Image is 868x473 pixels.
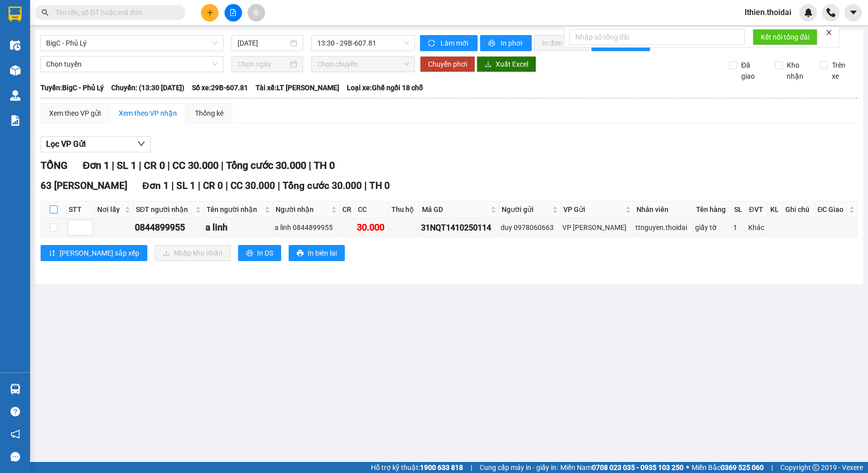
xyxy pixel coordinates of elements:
span: search [42,9,49,16]
button: Lọc VP Gửi [41,136,151,152]
th: CR [340,201,355,218]
span: Loại xe: Ghế ngồi 18 chỗ [347,82,423,93]
div: ttnguyen.thoidai [635,222,692,233]
div: 1 [733,222,744,233]
div: giấy tờ [695,222,730,233]
th: Tên hàng [694,201,732,218]
div: VP [PERSON_NAME] [562,222,632,233]
th: STT [66,201,95,218]
td: 31NQT1410250114 [419,218,499,238]
span: TỔNG [41,159,68,171]
span: down [137,140,145,148]
span: Người gửi [502,204,550,215]
b: Tuyến: BigC - Phủ Lý [41,84,104,92]
img: logo-vxr [9,7,22,22]
span: CR 0 [203,180,223,191]
span: notification [11,429,20,439]
span: Lọc VP Gửi [46,138,86,150]
span: | [309,159,311,171]
button: caret-down [844,4,862,22]
span: Làm mới [441,38,470,49]
span: | [112,159,114,171]
img: icon-new-feature [804,8,813,17]
span: Tổng cước 30.000 [226,159,306,171]
span: Kho nhận [783,60,813,82]
span: lthien.thoidai [737,6,799,19]
img: phone-icon [826,8,835,17]
strong: 1900 633 818 [420,463,463,471]
span: ĐC Giao [817,204,847,215]
div: Khác [748,222,766,233]
button: Kết nối tổng đài [753,29,817,45]
strong: 0708 023 035 - 0935 103 250 [592,463,684,471]
span: 63 [PERSON_NAME] [41,180,127,191]
th: KL [768,201,783,218]
span: Hỗ trợ kỹ thuật: [371,462,463,473]
span: message [11,452,20,461]
span: Tài xế: LT [PERSON_NAME] [256,82,339,93]
img: warehouse-icon [10,40,21,51]
span: file-add [230,9,237,16]
span: Đơn 1 [142,180,169,191]
span: In biên lai [308,248,337,259]
span: Cung cấp máy in - giấy in: [480,462,558,473]
input: Nhập số tổng đài [569,29,745,45]
button: downloadNhập kho nhận [155,245,231,261]
span: aim [253,9,260,16]
span: BigC - Phủ Lý [46,36,218,51]
input: 14/10/2025 [238,38,288,49]
span: | [226,180,228,191]
td: 0844899955 [133,218,204,238]
span: Đơn 1 [83,159,109,171]
th: ĐVT [747,201,768,218]
span: | [364,180,367,191]
button: Chuyển phơi [420,56,475,72]
div: Xem theo VP nhận [119,108,177,119]
strong: 0369 525 060 [721,463,764,471]
span: Nơi lấy [97,204,123,215]
button: syncLàm mới [420,35,478,51]
div: Xem theo VP gửi [49,108,101,119]
span: Người nhận [276,204,329,215]
span: SL 1 [117,159,136,171]
th: CC [355,201,389,218]
img: warehouse-icon [10,384,21,394]
span: SL 1 [176,180,195,191]
span: Số xe: 29B-607.81 [192,82,248,93]
span: Chọn tuyến [46,57,218,72]
span: [PERSON_NAME] sắp xếp [60,248,139,259]
th: Ghi chú [783,201,815,218]
span: download [485,61,492,69]
span: Trên xe [828,60,858,82]
span: Miền Nam [560,462,684,473]
span: | [221,159,224,171]
div: a linh [205,220,271,234]
span: sort-ascending [49,250,56,258]
span: plus [206,9,213,16]
span: Tổng cước 30.000 [283,180,362,191]
span: sync [428,40,437,48]
span: | [471,462,472,473]
span: printer [297,250,304,258]
img: warehouse-icon [10,65,21,76]
div: duy 0978060663 [501,222,558,233]
th: Nhân viên [634,201,694,218]
span: copyright [812,464,819,471]
span: SĐT người nhận [136,204,193,215]
span: Kết nối tổng đài [761,32,809,43]
span: Tên người nhận [206,204,263,215]
span: TH 0 [314,159,335,171]
div: Thống kê [195,108,224,119]
span: | [278,180,280,191]
td: VP Nguyễn Quốc Trị [561,218,634,238]
span: CC 30.000 [172,159,219,171]
span: TH 0 [369,180,390,191]
span: In DS [257,248,273,259]
span: question-circle [11,407,20,416]
input: Chọn ngày [238,59,288,70]
button: aim [248,4,265,22]
span: close [825,29,832,36]
div: 31NQT1410250114 [421,221,497,234]
span: Miền Bắc [692,462,764,473]
button: plus [201,4,219,22]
